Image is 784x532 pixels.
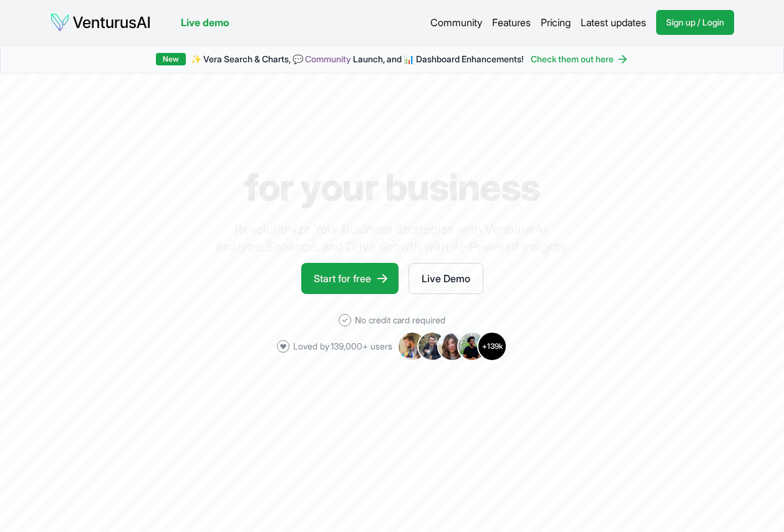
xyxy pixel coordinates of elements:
[301,263,399,294] a: Start for free
[430,15,482,30] a: Community
[305,54,351,64] a: Community
[156,53,186,65] div: New
[50,12,151,32] img: logo
[666,16,724,29] span: Sign up / Login
[409,263,483,294] a: Live Demo
[541,15,571,30] a: Pricing
[581,15,646,30] a: Latest updates
[191,53,523,65] span: ✨ Vera Search & Charts, 💬 Launch, and 📊 Dashboard Enhancements!
[417,331,447,361] img: Avatar 2
[437,331,467,361] img: Avatar 3
[656,10,734,35] a: Sign up / Login
[492,15,531,30] a: Features
[397,331,427,361] img: Avatar 1
[531,53,629,65] a: Check them out here
[181,15,229,30] a: Live demo
[457,331,487,361] img: Avatar 4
